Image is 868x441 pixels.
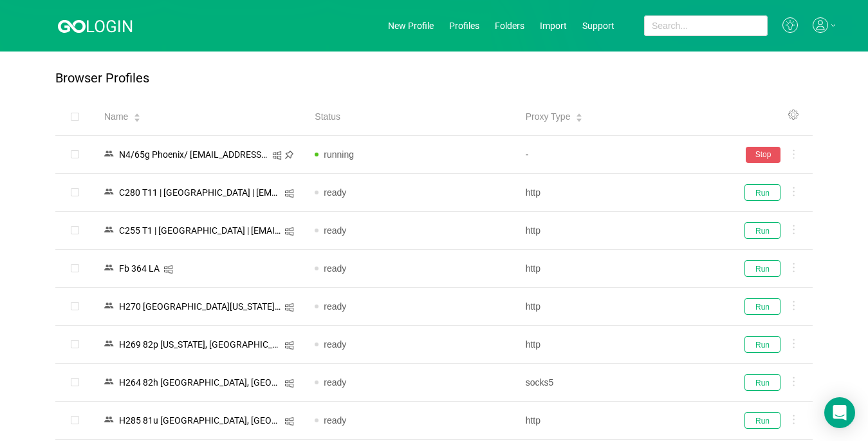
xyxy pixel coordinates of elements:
[644,15,768,36] input: Search...
[449,21,479,31] a: Profiles
[744,374,780,391] button: Run
[284,379,294,388] i: icon: windows
[163,265,173,274] i: icon: windows
[115,298,284,315] div: Н270 [GEOGRAPHIC_DATA][US_STATE]/ [EMAIL_ADDRESS][DOMAIN_NAME]
[746,147,780,163] button: Stop
[824,397,855,428] div: Open Intercom Messenger
[515,288,726,326] td: http
[744,260,780,277] button: Run
[284,227,294,236] i: icon: windows
[115,146,272,163] div: N4/65g Phoenix/ [EMAIL_ADDRESS][DOMAIN_NAME]
[515,212,726,250] td: http
[284,303,294,312] i: icon: windows
[115,222,284,239] div: C255 T1 | [GEOGRAPHIC_DATA] | [EMAIL_ADDRESS][DOMAIN_NAME]
[540,21,567,31] a: Import
[324,187,346,198] span: ready
[515,136,726,174] td: -
[272,151,282,160] i: icon: windows
[388,21,434,31] a: New Profile
[582,21,614,31] a: Support
[515,174,726,212] td: http
[115,336,284,353] div: Н269 82p [US_STATE], [GEOGRAPHIC_DATA]/ [EMAIL_ADDRESS][DOMAIN_NAME]
[576,117,583,120] i: icon: caret-down
[576,112,583,116] i: icon: caret-up
[134,112,141,116] i: icon: caret-up
[284,150,294,160] i: icon: pushpin
[526,110,571,124] span: Proxy Type
[324,225,346,236] span: ready
[324,149,354,160] span: running
[515,250,726,288] td: http
[575,111,583,120] div: Sort
[515,402,726,440] td: http
[324,415,346,426] span: ready
[744,412,780,429] button: Run
[134,117,141,120] i: icon: caret-down
[515,326,726,364] td: http
[324,263,346,274] span: ready
[324,339,346,350] span: ready
[115,260,163,277] div: Fb 364 LA
[315,110,340,124] span: Status
[115,184,284,201] div: C280 T11 | [GEOGRAPHIC_DATA] | [EMAIL_ADDRESS][DOMAIN_NAME]
[744,298,780,315] button: Run
[115,412,284,429] div: Н285 81u [GEOGRAPHIC_DATA], [GEOGRAPHIC_DATA]/ [EMAIL_ADDRESS][DOMAIN_NAME]
[495,21,524,31] a: Folders
[744,184,780,201] button: Run
[324,377,346,388] span: ready
[324,301,346,312] span: ready
[133,111,141,120] div: Sort
[284,189,294,198] i: icon: windows
[104,110,128,124] span: Name
[115,374,284,391] div: Н264 82h [GEOGRAPHIC_DATA], [GEOGRAPHIC_DATA]/ [EMAIL_ADDRESS][DOMAIN_NAME]
[744,336,780,353] button: Run
[515,364,726,402] td: socks5
[284,341,294,350] i: icon: windows
[744,222,780,239] button: Run
[55,71,149,86] p: Browser Profiles
[284,417,294,426] i: icon: windows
